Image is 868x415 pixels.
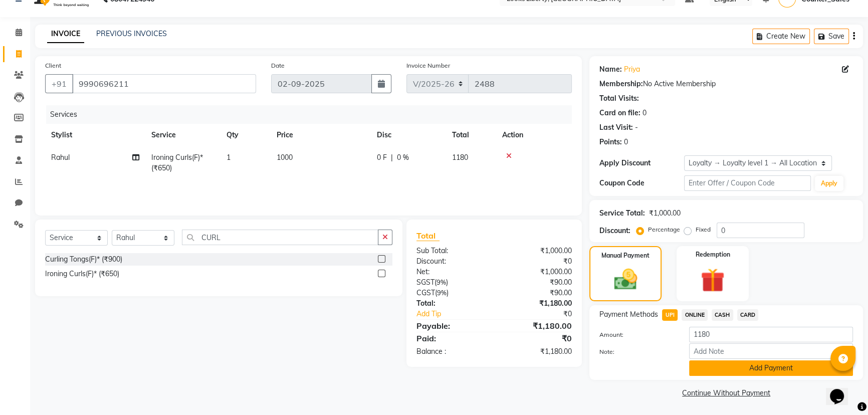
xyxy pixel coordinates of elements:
div: Name: [599,64,622,75]
div: Curling Tongs(F)* (₹900) [45,254,122,265]
th: Disc [371,124,446,146]
div: Points: [599,137,622,147]
div: 0 [642,108,646,118]
input: Search by Name/Mobile/Email/Code [72,74,256,93]
label: Note: [592,347,682,356]
div: ₹1,180.00 [494,346,579,357]
th: Action [496,124,572,146]
button: Save [814,29,849,44]
span: CASH [712,309,733,321]
th: Total [446,124,496,146]
button: +91 [45,74,73,93]
div: Sub Total: [409,246,494,256]
input: Add Note [689,343,853,359]
div: Last Visit: [599,122,633,133]
div: ₹90.00 [494,288,579,298]
label: Client [45,61,61,70]
button: Add Payment [689,360,853,376]
div: Paid: [409,332,494,344]
div: ₹0 [494,256,579,267]
div: Total Visits: [599,93,639,104]
span: CARD [737,309,759,321]
span: 1 [227,153,231,162]
span: Payment Methods [599,309,658,320]
span: ONLINE [682,309,708,321]
div: Total: [409,298,494,309]
label: Date [271,61,285,70]
iframe: chat widget [826,375,858,405]
img: _gift.svg [693,265,732,295]
span: 9% [437,289,447,297]
label: Percentage [648,225,680,234]
input: Search or Scan [182,230,378,245]
div: Apply Discount [599,158,684,168]
span: 1000 [277,153,293,162]
label: Invoice Number [406,61,450,70]
button: Apply [815,176,843,191]
span: 0 F [377,152,387,163]
div: ₹1,000.00 [649,208,681,219]
div: ( ) [409,288,494,298]
a: INVOICE [47,25,84,43]
a: Priya [624,64,640,75]
th: Qty [221,124,271,146]
input: Amount [689,327,853,342]
span: Total [416,231,440,241]
div: No Active Membership [599,79,853,89]
span: 9% [437,278,446,286]
span: Ironing Curls(F)* (₹650) [151,153,203,172]
div: Membership: [599,79,643,89]
span: | [391,152,393,163]
div: ₹1,180.00 [494,298,579,309]
a: Continue Without Payment [591,388,861,398]
img: _cash.svg [607,266,644,293]
span: SGST [416,278,435,287]
div: ₹1,000.00 [494,267,579,277]
div: ₹0 [494,332,579,344]
div: Service Total: [599,208,645,219]
span: CGST [416,288,435,297]
div: Card on file: [599,108,640,118]
button: Create New [752,29,810,44]
label: Fixed [696,225,711,234]
span: UPI [662,309,678,321]
label: Redemption [696,250,730,259]
span: Rahul [51,153,70,162]
div: 0 [624,137,628,147]
a: PREVIOUS INVOICES [96,29,167,38]
div: Discount: [599,226,630,236]
div: ₹1,000.00 [494,246,579,256]
div: ₹1,180.00 [494,320,579,332]
div: ( ) [409,277,494,288]
div: ₹90.00 [494,277,579,288]
div: Balance : [409,346,494,357]
div: - [635,122,638,133]
input: Enter Offer / Coupon Code [684,175,811,191]
a: Add Tip [409,309,509,319]
div: Payable: [409,320,494,332]
th: Price [271,124,371,146]
div: Coupon Code [599,178,684,188]
div: Ironing Curls(F)* (₹650) [45,269,119,279]
th: Stylist [45,124,145,146]
div: ₹0 [508,309,579,319]
label: Manual Payment [601,251,649,260]
span: 1180 [452,153,468,162]
span: 0 % [397,152,409,163]
th: Service [145,124,221,146]
div: Discount: [409,256,494,267]
div: Services [46,105,579,124]
label: Amount: [592,330,682,339]
div: Net: [409,267,494,277]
